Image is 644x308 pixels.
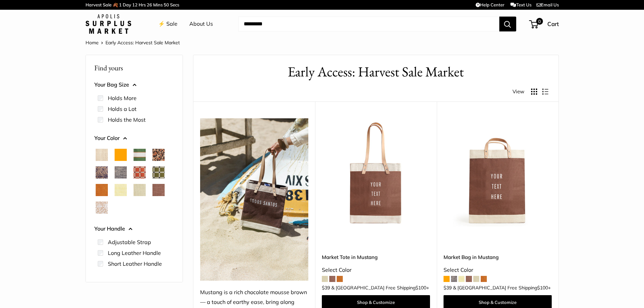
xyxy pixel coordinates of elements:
button: Chenille Window Sage [152,166,165,179]
button: Chambray [115,166,127,179]
img: Apolis: Surplus Market [86,14,131,34]
button: Chenille Window Brick [134,166,146,179]
label: Adjustable Strap [108,238,151,246]
a: Email Us [536,2,559,7]
button: Cognac [96,184,108,196]
span: 0 [536,18,543,25]
label: Long Leather Handle [108,249,161,257]
img: Market Bag in Mustang [444,118,552,227]
button: Natural [96,149,108,161]
button: Blue Porcelain [96,166,108,179]
button: White Porcelain [96,202,108,214]
button: Mustang [152,184,165,196]
a: ⚡️ Sale [158,19,177,29]
span: 12 [132,2,138,7]
span: $39 [322,285,330,291]
input: Search... [238,17,499,31]
button: Display products as grid [531,89,537,95]
a: Home [86,40,99,46]
span: & [GEOGRAPHIC_DATA] Free Shipping + [453,285,551,290]
span: 1 [119,2,122,7]
a: 0 Cart [530,19,559,29]
button: Your Handle [94,224,174,234]
span: Cart [547,20,559,27]
a: Market Tote in MustangMarket Tote in Mustang [322,118,430,227]
span: $100 [537,285,548,291]
span: Secs [170,2,179,7]
span: $100 [415,285,426,291]
a: Help Center [476,2,504,7]
button: Display products as list [542,89,548,95]
button: Orange [115,149,127,161]
a: About Us [189,19,213,29]
a: Market Tote in Mustang [322,253,430,261]
span: Early Access: Harvest Sale Market [105,40,180,46]
label: Holds the Most [108,116,146,124]
span: 26 [147,2,152,7]
label: Holds a Lot [108,105,137,113]
button: Your Color [94,133,174,143]
button: Cheetah [152,149,165,161]
button: Daisy [115,184,127,196]
p: Find yours [94,61,174,74]
span: View [512,87,524,96]
button: Your Bag Size [94,80,174,90]
a: Market Bag in Mustang [444,253,552,261]
span: Day [123,2,131,7]
button: Court Green [134,149,146,161]
span: Mins [153,2,163,7]
nav: Breadcrumb [86,38,180,47]
h1: Early Access: Harvest Sale Market [204,62,548,82]
span: Hrs [139,2,146,7]
div: Select Color [444,265,552,275]
a: Text Us [510,2,531,7]
span: & [GEOGRAPHIC_DATA] Free Shipping + [331,285,429,290]
button: Mint Sorbet [134,184,146,196]
button: Search [499,17,516,31]
span: 50 [164,2,169,7]
img: Market Tote in Mustang [322,118,430,227]
label: Short Leather Handle [108,260,162,268]
img: Mustang is a rich chocolate mousse brown — a touch of earthy ease, bring along during slow mornin... [200,118,308,281]
label: Holds More [108,94,137,102]
div: Select Color [322,265,430,275]
a: Market Bag in MustangMarket Bag in Mustang [444,118,552,227]
span: $39 [444,285,452,291]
